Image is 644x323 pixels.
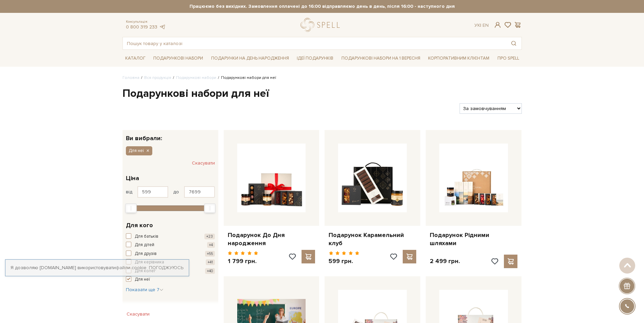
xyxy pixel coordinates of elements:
h1: Подарункові набори для неї [123,87,522,101]
button: Показати ще 7 [126,286,163,293]
span: Для кого [126,221,153,230]
a: Подарункові набори на 1 Вересня [339,52,423,64]
a: Ідеї подарунків [294,53,336,64]
span: до [173,189,179,195]
span: До якого свята / Привід [126,303,198,313]
a: Каталог [123,53,148,64]
input: Пошук товару у каталозі [123,37,506,49]
span: Для неї [135,276,150,283]
button: Для друзів +55 [126,251,215,257]
a: En [483,22,489,28]
span: | [480,22,481,28]
span: +40 [205,268,215,274]
p: 1 799 грн. [228,257,259,265]
span: +41 [206,259,215,265]
a: telegram [159,24,166,30]
strong: Працюємо без вихідних. Замовлення оплачені до 16:00 відправляємо день в день, після 16:00 - насту... [123,3,522,9]
span: Для неї [129,148,144,154]
span: +23 [204,234,215,239]
span: +55 [205,251,215,257]
button: Для неї [126,276,215,283]
span: Для дітей [135,242,154,249]
div: Min [125,203,137,213]
a: 0 800 319 233 [126,24,157,30]
button: Для дітей +4 [126,242,215,249]
div: Я дозволяю [DOMAIN_NAME] використовувати [5,265,189,271]
p: 599 грн. [329,257,359,265]
input: Ціна [137,186,168,198]
span: від [126,189,132,195]
a: Про Spell [495,53,522,64]
a: Подарунки на День народження [208,53,292,64]
span: Для батьків [135,233,158,240]
a: Подарунок Рідними шляхами [430,231,517,247]
a: Корпоративним клієнтам [425,52,492,64]
span: Показати ще 7 [126,287,163,293]
span: Ціна [126,174,139,183]
p: 2 499 грн. [430,257,460,265]
li: Подарункові набори для неї [216,75,276,81]
a: файли cookie [116,265,147,271]
div: Ук [474,22,489,28]
a: Подарунок До Дня народження [228,231,315,247]
button: Скасувати [123,309,154,320]
div: Max [204,203,216,213]
span: +4 [207,242,215,248]
a: Погоджуюсь [149,265,183,271]
button: Для неї [126,146,152,155]
a: Вся продукція [144,75,171,80]
button: Пошук товару у каталозі [506,37,521,49]
input: Ціна [184,186,215,198]
button: Скасувати [192,158,215,169]
a: logo [301,18,343,32]
a: Подарунок Карамельний клуб [329,231,416,247]
button: Для батьків +23 [126,233,215,240]
a: Подарункові набори [151,53,206,64]
a: Головна [123,75,139,80]
div: Ви вибрали: [123,130,218,141]
span: Для друзів [135,251,157,257]
span: Консультація: [126,20,166,24]
a: Подарункові набори [176,75,216,80]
